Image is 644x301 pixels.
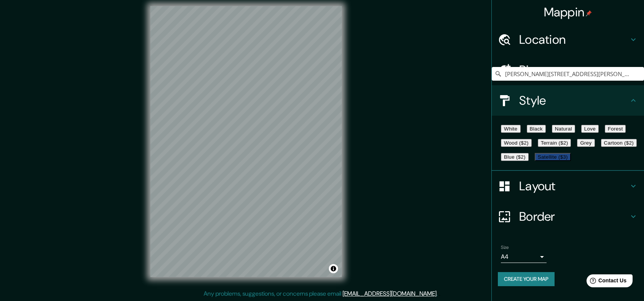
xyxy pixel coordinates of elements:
a: [EMAIL_ADDRESS][DOMAIN_NAME] [343,290,437,298]
button: Terrain ($2) [538,139,571,147]
div: Style [492,85,644,116]
iframe: Help widget launcher [576,271,636,293]
h4: Pins [519,62,629,78]
div: Location [492,24,644,55]
div: . [439,289,440,298]
button: Black [527,125,546,133]
button: Forest [605,125,626,133]
button: Love [581,125,599,133]
button: Cartoon ($2) [601,139,637,147]
img: pin-icon.png [586,10,592,16]
h4: Border [519,209,629,224]
div: Border [492,201,644,232]
canvas: Map [150,6,342,277]
h4: Location [519,32,629,47]
div: Pins [492,55,644,85]
h4: Style [519,93,629,108]
p: Any problems, suggestions, or concerns please email . [204,289,438,298]
label: Size [501,244,509,251]
h4: Mappin [544,5,592,20]
button: Create your map [498,272,555,286]
button: Wood ($2) [501,139,532,147]
div: Layout [492,171,644,201]
button: White [501,125,521,133]
button: Natural [552,125,575,133]
button: Satellite ($3) [535,153,571,161]
input: Pick your city or area [492,67,644,81]
button: Toggle attribution [329,264,338,273]
div: . [438,289,439,298]
h4: Layout [519,178,629,194]
button: Grey [577,139,595,147]
div: A4 [501,251,547,263]
button: Blue ($2) [501,153,529,161]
